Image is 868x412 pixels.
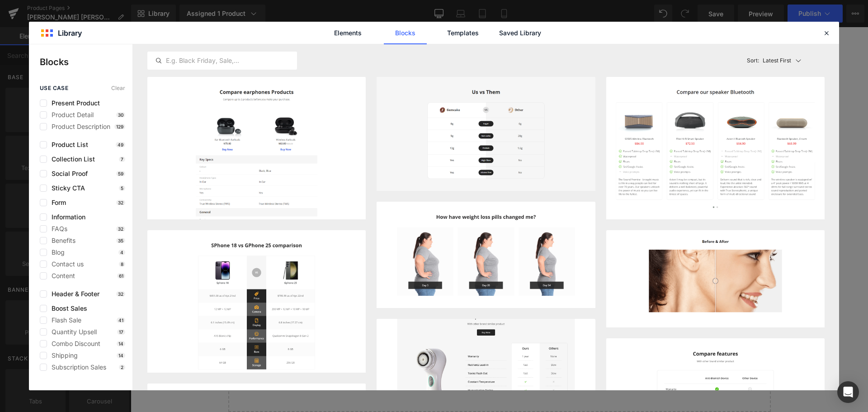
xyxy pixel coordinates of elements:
p: 61 [117,273,125,279]
span: Flash Sale [47,317,81,324]
span: Form [47,199,66,206]
a: Elements [326,22,369,44]
p: 30 [116,112,125,118]
img: image [606,77,825,222]
span: Header & Footer [47,290,99,298]
a: Explore Blocks [284,332,365,350]
p: 17 [117,329,125,335]
p: 41 [117,317,125,323]
p: 35 [116,238,125,243]
span: Information [47,213,85,221]
p: 32 [116,200,125,205]
p: 14 [117,341,125,346]
span: Content [47,272,75,279]
span: Collection List [47,156,95,163]
input: E.g. Black Friday, Sale,... [148,55,297,66]
span: Product List [47,141,88,148]
p: 4 [118,250,125,255]
p: 49 [116,142,125,147]
p: 32 [116,291,125,297]
span: Sticky CTA [47,185,85,192]
p: or Drag & Drop elements from left sidebar [112,357,626,364]
span: Clear [111,85,125,91]
span: FAQs [47,225,67,232]
span: Quantity Upsell [47,328,97,336]
span: Combo Discount [47,340,100,347]
p: 32 [116,226,125,232]
p: 14 [117,353,125,358]
span: Boost Sales [47,305,87,312]
img: image [606,230,825,327]
a: Templates [441,22,484,44]
p: Blocks [40,55,132,69]
span: Contact us [47,260,84,268]
p: 8 [119,261,125,267]
a: Blocks [384,22,427,44]
div: Open Intercom Messenger [837,381,859,403]
span: Present Product [47,99,100,107]
span: Product Detail [47,111,94,118]
span: Shipping [47,352,78,359]
span: Product Description [47,123,110,130]
span: Subscription Sales [47,364,106,371]
img: image [377,77,595,191]
p: Latest First [763,57,791,65]
p: 2 [119,365,125,370]
p: 5 [119,185,125,191]
span: use case [40,85,68,91]
img: image [147,77,366,296]
p: 59 [116,171,125,176]
span: Blog [47,249,65,256]
span: Benefits [47,237,75,244]
span: Social Proof [47,170,88,177]
img: image [147,230,366,382]
span: Sort: [747,57,759,64]
a: Add Single Section [373,332,454,350]
button: Latest FirstSort:Latest First [743,44,825,77]
img: image [377,202,595,308]
a: Saved Library [499,22,542,44]
p: 129 [114,124,125,129]
p: 7 [119,156,125,162]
